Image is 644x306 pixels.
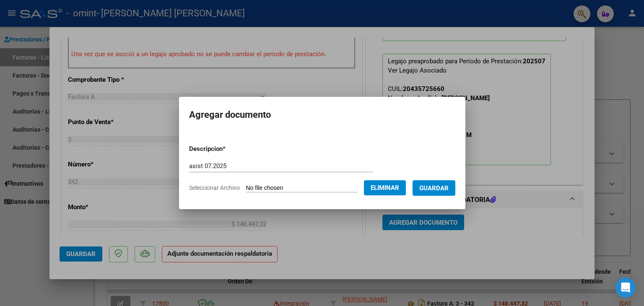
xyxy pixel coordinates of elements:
span: Guardar [419,184,449,192]
button: Guardar [413,180,455,196]
button: Eliminar [364,180,406,195]
span: Eliminar [371,184,399,192]
div: Open Intercom Messenger [615,277,636,298]
p: Descripcion [189,144,269,154]
span: Seleccionar Archivo [189,184,240,191]
h2: Agregar documento [189,107,455,123]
